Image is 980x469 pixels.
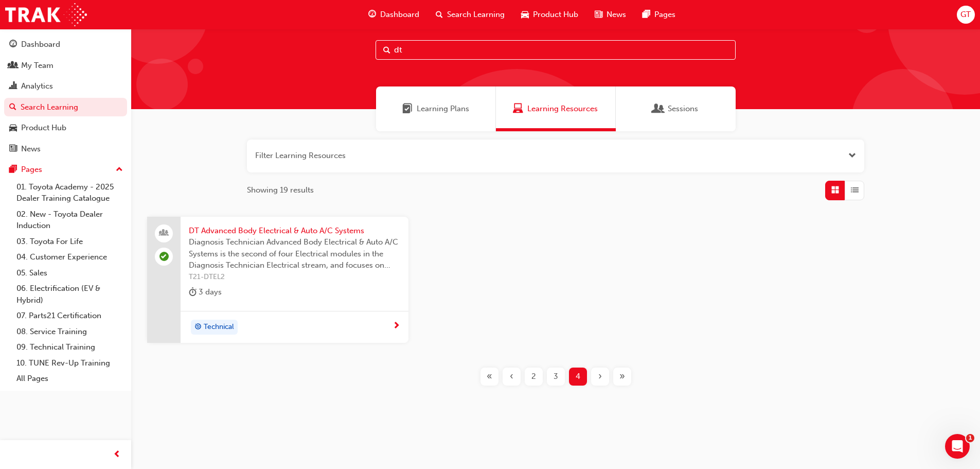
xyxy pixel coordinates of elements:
span: T21-DTEL2 [189,271,400,283]
span: GT [960,9,971,21]
span: News [607,9,626,21]
a: Learning ResourcesLearning Resources [496,86,616,131]
span: news-icon [9,145,17,154]
span: search-icon [436,8,443,21]
span: prev-icon [113,448,121,461]
div: Product Hub [21,122,66,134]
a: 06. Electrification (EV & Hybrid) [12,281,127,308]
img: Trak [5,3,87,26]
span: 1 [966,434,974,442]
span: 2 [531,371,536,383]
span: Learning Resources [527,103,598,115]
a: 07. Parts21 Certification [12,308,127,324]
span: Search Learning [447,9,505,21]
a: 01. Toyota Academy - 2025 Dealer Training Catalogue [12,179,127,206]
span: duration-icon [189,286,197,299]
a: News [4,140,127,159]
div: My Team [21,60,54,72]
span: Dashboard [380,9,419,21]
button: Previous page [501,368,523,386]
button: GT [957,6,975,24]
span: « [487,371,492,383]
div: Pages [21,164,42,176]
a: SessionsSessions [616,86,736,131]
span: learningRecordVerb_ATTEND-icon [159,252,169,261]
span: Learning Plans [417,103,469,115]
input: Search... [376,40,736,60]
span: › [598,371,602,383]
span: up-icon [116,163,123,177]
span: ‹ [510,371,513,383]
span: people-icon [9,61,17,71]
span: next-icon [393,322,400,331]
a: 04. Customer Experience [12,249,127,265]
a: Analytics [4,77,127,96]
span: chart-icon [9,82,17,91]
span: guage-icon [9,40,17,49]
span: Product Hub [533,9,578,21]
a: My Team [4,56,127,75]
span: Learning Resources [513,103,523,115]
button: Pages [4,160,127,179]
span: target-icon [194,321,202,334]
button: Page 2 [523,368,545,386]
button: Page 3 [545,368,567,386]
span: people-icon [161,227,168,240]
a: 09. Technical Training [12,339,127,355]
button: Open the filter [848,150,856,162]
a: All Pages [12,371,127,387]
div: News [21,143,41,155]
button: First page [478,368,501,386]
div: Analytics [21,80,53,92]
span: Search [383,44,390,56]
a: 05. Sales [12,265,127,281]
a: pages-iconPages [634,4,684,25]
a: car-iconProduct Hub [513,4,586,25]
span: pages-icon [643,8,650,21]
span: List [851,184,859,196]
span: search-icon [9,103,16,112]
span: Sessions [653,103,664,115]
span: car-icon [9,124,17,133]
button: Page 4 [567,368,589,386]
div: Dashboard [21,39,60,50]
a: 02. New - Toyota Dealer Induction [12,206,127,234]
span: Learning Plans [402,103,413,115]
button: Last page [611,368,633,386]
a: Search Learning [4,98,127,117]
span: Sessions [668,103,698,115]
span: Grid [831,184,839,196]
button: DashboardMy TeamAnalyticsSearch LearningProduct HubNews [4,33,127,160]
a: guage-iconDashboard [360,4,427,25]
span: car-icon [521,8,529,21]
span: pages-icon [9,165,17,175]
button: Next page [589,368,611,386]
span: Diagnosis Technician Advanced Body Electrical & Auto A/C Systems is the second of four Electrical... [189,236,400,271]
span: 4 [576,371,580,383]
a: news-iconNews [586,4,634,25]
span: Technical [204,321,234,333]
a: 08. Service Training [12,324,127,340]
a: Dashboard [4,35,127,54]
a: Product Hub [4,118,127,137]
iframe: Intercom live chat [945,434,970,459]
span: Showing 19 results [247,184,314,196]
a: DT Advanced Body Electrical & Auto A/C SystemsDiagnosis Technician Advanced Body Electrical & Aut... [147,217,408,343]
span: 3 [554,371,558,383]
span: news-icon [595,8,602,21]
a: 03. Toyota For Life [12,234,127,250]
a: 10. TUNE Rev-Up Training [12,355,127,371]
span: » [619,371,625,383]
span: Pages [654,9,675,21]
span: guage-icon [368,8,376,21]
a: search-iconSearch Learning [427,4,513,25]
span: DT Advanced Body Electrical & Auto A/C Systems [189,225,400,237]
div: 3 days [189,286,222,299]
a: Learning PlansLearning Plans [376,86,496,131]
